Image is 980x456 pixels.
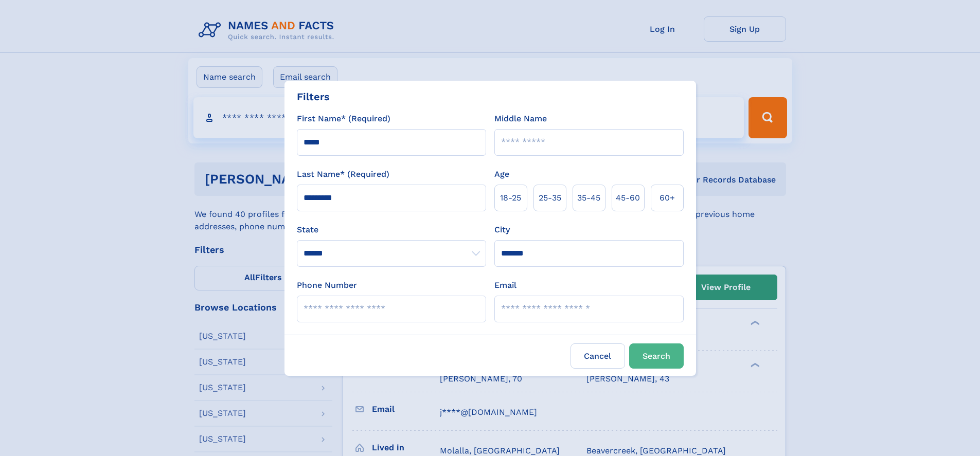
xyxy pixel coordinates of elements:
span: 18‑25 [500,192,521,204]
button: Search [629,343,684,369]
label: First Name* (Required) [297,113,390,125]
span: 45‑60 [616,192,640,204]
label: Email [494,279,516,291]
span: 35‑45 [577,192,600,204]
label: City [494,224,510,236]
label: Last Name* (Required) [297,168,389,180]
label: State [297,224,486,236]
span: 60+ [660,192,675,204]
span: 25‑35 [539,192,561,204]
div: Filters [297,89,330,104]
label: Phone Number [297,279,357,291]
label: Cancel [571,343,625,369]
label: Middle Name [494,113,547,125]
label: Age [494,168,509,180]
